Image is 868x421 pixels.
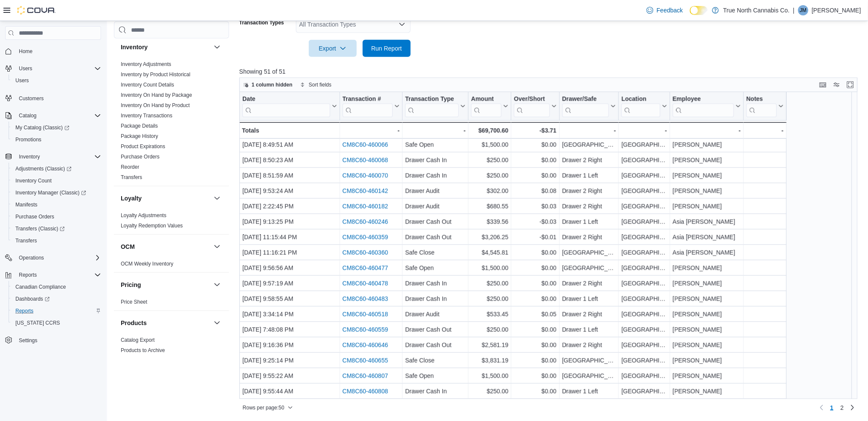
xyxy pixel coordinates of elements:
button: Inventory [212,42,222,52]
span: Transfers [121,174,142,181]
div: $0.00 [514,248,556,258]
button: Home [2,45,104,57]
button: Canadian Compliance [9,281,104,293]
a: Inventory by Product Historical [121,72,191,78]
a: Inventory Manager (Classic) [9,187,104,199]
button: Customers [2,92,104,104]
span: Inventory [15,152,101,162]
a: [US_STATE] CCRS [12,318,63,328]
a: Product Expirations [121,143,165,149]
div: - [621,125,667,136]
span: Product Expirations [121,143,165,150]
a: Canadian Compliance [12,282,69,292]
div: Over/Short [514,96,549,117]
p: True North Cannabis Co. [723,5,790,15]
a: My Catalog (Classic) [12,122,73,133]
div: -$0.01 [514,232,556,242]
a: CM8C60-460070 [342,172,388,179]
span: My Catalog (Classic) [15,124,69,131]
div: Drawer 1 Left [562,294,616,304]
button: Pricing [212,280,222,290]
div: Date [242,96,330,117]
div: Notes [746,96,777,104]
div: $250.00 [471,170,508,181]
span: Inventory Count Details [121,81,174,88]
a: Customers [15,93,47,104]
div: $0.08 [514,186,556,196]
div: -$0.03 [514,217,556,227]
a: Manifests [12,200,41,210]
div: Amount [471,96,501,117]
a: Next page [847,403,858,413]
h3: Pricing [121,281,141,289]
button: OCM [121,242,210,251]
div: [DATE] 11:16:21 PM [242,248,337,258]
button: Amount [471,96,508,117]
a: CM8C60-460066 [342,141,388,148]
div: Amount [471,96,501,104]
a: Transfers [121,174,142,180]
div: [GEOGRAPHIC_DATA] [562,248,616,258]
span: Operations [15,253,101,263]
div: [PERSON_NAME] [673,140,741,150]
a: Products to Archive [121,347,165,353]
nav: Complex example [5,42,101,369]
a: CM8C60-460478 [342,280,388,287]
a: CM8C60-460559 [342,326,388,333]
button: Promotions [9,134,104,146]
span: Feedback [657,6,683,15]
a: Transfers (Classic) [12,224,68,234]
span: Package Details [121,122,158,129]
span: Transfers (Classic) [15,225,65,232]
a: CM8C60-460646 [342,342,388,349]
div: [PERSON_NAME] [673,294,741,304]
div: [PERSON_NAME] [673,263,741,273]
span: Settings [15,335,101,346]
span: JM [800,5,807,15]
div: Drawer Cash In [405,278,465,289]
a: Purchase Orders [12,212,58,222]
button: Inventory [15,152,43,162]
button: Sort fields [297,80,335,90]
span: Run Report [371,44,402,53]
span: Reports [15,308,33,314]
h3: Products [121,319,147,327]
div: $339.56 [471,217,508,227]
button: Inventory Count [9,175,104,187]
span: Inventory Manager (Classic) [12,188,101,198]
p: [PERSON_NAME] [812,5,861,15]
span: Reorder [121,164,139,170]
span: Sort fields [309,81,331,88]
div: [GEOGRAPHIC_DATA] [621,232,667,242]
div: $0.00 [514,170,556,181]
div: $4,545.81 [471,248,508,258]
button: Date [242,96,337,117]
span: Inventory [19,153,40,160]
span: Export [314,40,352,57]
a: CM8C60-460246 [342,218,388,225]
div: - [342,125,400,136]
a: Promotions [12,134,45,145]
a: Dashboards [12,294,53,304]
button: Loyalty [121,194,210,203]
div: $69,700.60 [471,125,508,136]
div: Safe Close [405,248,465,258]
button: Inventory [121,43,210,51]
div: - [562,125,616,136]
a: Page 2 of 2 [837,401,847,415]
button: Enter fullscreen [845,80,856,90]
a: CM8C60-460142 [342,188,388,194]
button: Products [212,318,222,328]
button: Drawer/Safe [562,96,616,117]
div: [GEOGRAPHIC_DATA] [621,155,667,165]
div: $0.00 [514,155,556,165]
a: Inventory Count Details [121,82,174,88]
button: Users [9,75,104,87]
button: Operations [2,252,104,264]
span: Loyalty Redemption Values [121,222,183,229]
div: [GEOGRAPHIC_DATA] [562,263,616,273]
div: [PERSON_NAME] [673,186,741,196]
div: $1,500.00 [471,140,508,150]
a: Loyalty Adjustments [121,212,167,218]
div: Drawer 2 Right [562,186,616,196]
